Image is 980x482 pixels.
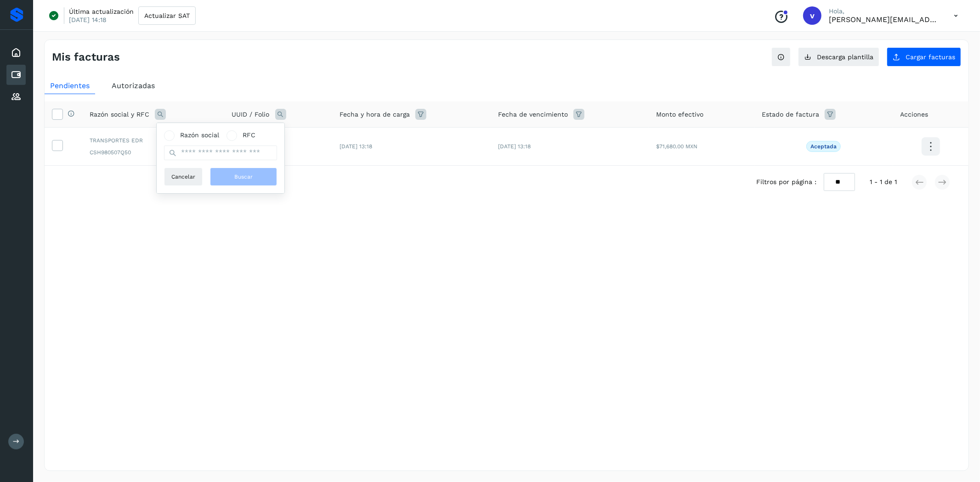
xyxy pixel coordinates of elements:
span: Autorizadas [112,81,155,90]
span: Descarga plantilla [817,54,873,60]
div: Inicio [6,43,26,63]
span: Fecha y hora de carga [340,110,410,119]
button: Actualizar SAT [138,6,196,25]
span: Fecha de vencimiento [498,110,568,119]
span: Estado de factura [762,110,819,119]
span: Monto efectivo [656,110,703,119]
span: [DATE] 13:18 [340,143,372,150]
p: Hola, [829,7,939,15]
span: TRANSPORTES EDR [90,136,217,145]
button: Descarga plantilla [798,47,879,67]
div: Proveedores [6,87,26,107]
div: Cuentas por pagar [6,65,26,85]
span: 1 - 1 de 1 [870,177,897,187]
span: Actualizar SAT [144,12,190,19]
p: Última actualización [69,7,134,16]
span: UUID / Folio [232,110,270,119]
p: [DATE] 14:18 [69,16,107,24]
span: $71,680.00 MXN [656,143,697,150]
span: Razón social y RFC [90,110,149,119]
span: Acciones [901,110,929,119]
span: [DATE] 13:18 [498,143,531,150]
button: Cargar facturas [887,47,961,67]
span: Pendientes [50,81,90,90]
span: Cargar facturas [906,54,955,60]
span: CSH980507Q50 [90,148,217,157]
h4: Mis facturas [52,50,120,64]
p: Aceptada [810,143,837,150]
span: Filtros por página : [756,177,816,187]
p: victor.romero@fidum.com.mx [829,15,939,24]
